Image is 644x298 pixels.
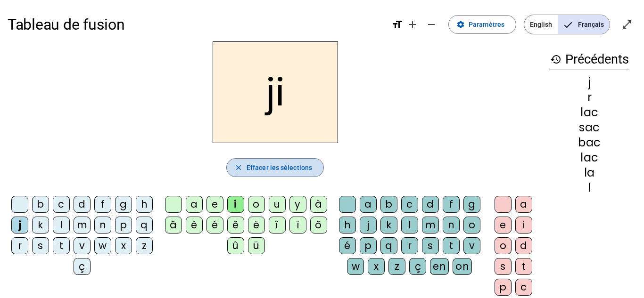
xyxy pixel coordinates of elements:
div: l [401,217,418,234]
div: v [74,237,91,254]
button: Paramètres [448,15,516,34]
div: t [515,258,532,275]
div: o [248,196,265,213]
div: r [401,237,418,254]
div: r [11,237,28,254]
span: Effacer les sélections [247,162,312,173]
div: j [360,217,377,234]
div: g [463,196,480,213]
div: é [339,237,356,254]
div: s [422,237,439,254]
div: j [550,77,629,88]
div: î [269,217,286,234]
div: q [136,217,153,234]
div: é [206,217,223,234]
div: k [32,217,49,234]
div: y [289,196,306,213]
div: z [136,237,153,254]
div: â [165,217,182,234]
div: w [347,258,364,275]
div: z [388,258,405,275]
div: x [115,237,132,254]
div: m [422,217,439,234]
div: n [94,217,111,234]
div: d [422,196,439,213]
div: r [550,92,629,103]
div: è [186,217,203,234]
div: û [227,237,244,254]
div: h [339,217,356,234]
div: on [453,258,472,275]
div: o [495,237,512,254]
div: h [136,196,153,213]
div: n [443,217,460,234]
div: b [32,196,49,213]
span: English [524,15,558,34]
div: c [53,196,70,213]
button: Effacer les sélections [226,158,324,177]
div: sac [550,122,629,133]
div: f [94,196,111,213]
span: Français [558,15,610,34]
div: ï [289,217,306,234]
button: Diminuer la taille de la police [422,15,441,34]
mat-icon: open_in_full [621,19,633,30]
div: p [360,237,377,254]
div: l [53,217,70,234]
div: x [368,258,385,275]
span: Paramètres [469,19,504,30]
div: b [380,196,397,213]
div: p [495,279,512,296]
div: g [115,196,132,213]
mat-icon: remove [426,19,437,30]
div: m [74,217,91,234]
div: la [550,167,629,178]
div: f [443,196,460,213]
button: Entrer en plein écran [618,15,636,34]
div: a [515,196,532,213]
mat-icon: settings [456,20,465,29]
div: w [94,237,111,254]
div: ü [248,237,265,254]
div: s [495,258,512,275]
h1: Tableau de fusion [8,9,384,40]
div: t [443,237,460,254]
div: bac [550,137,629,148]
div: ç [409,258,426,275]
div: v [463,237,480,254]
div: t [53,237,70,254]
mat-button-toggle-group: Language selection [524,15,610,34]
h2: ji [213,41,338,143]
mat-icon: format_size [392,19,403,30]
div: o [463,217,480,234]
div: u [269,196,286,213]
div: ç [74,258,91,275]
mat-icon: close [234,163,243,172]
div: e [495,217,512,234]
div: i [227,196,244,213]
div: en [430,258,449,275]
div: ë [248,217,265,234]
div: ô [310,217,327,234]
mat-icon: add [407,19,418,30]
div: c [401,196,418,213]
div: p [115,217,132,234]
mat-icon: history [550,54,561,65]
div: k [380,217,397,234]
div: lac [550,107,629,118]
div: e [206,196,223,213]
div: l [550,182,629,193]
div: à [310,196,327,213]
div: a [186,196,203,213]
div: j [11,217,28,234]
div: d [515,237,532,254]
button: Augmenter la taille de la police [403,15,422,34]
div: s [32,237,49,254]
div: c [515,279,532,296]
div: q [380,237,397,254]
div: i [515,217,532,234]
div: d [74,196,91,213]
div: ê [227,217,244,234]
div: lac [550,152,629,163]
h3: Précédents [550,49,629,70]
